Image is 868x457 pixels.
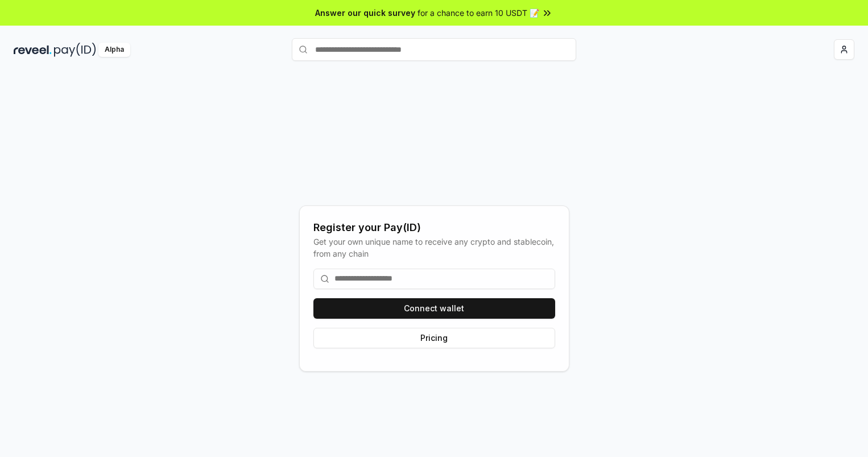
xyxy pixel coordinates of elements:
div: Get your own unique name to receive any crypto and stablecoin, from any chain [313,236,555,260]
img: pay_id [54,43,96,57]
button: Connect wallet [313,298,555,319]
button: Pricing [313,328,555,348]
div: Alpha [98,43,130,57]
span: Answer our quick survey [315,7,415,19]
span: for a chance to earn 10 USDT 📝 [418,7,539,19]
div: Register your Pay(ID) [313,220,555,236]
img: reveel_dark [14,43,52,57]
